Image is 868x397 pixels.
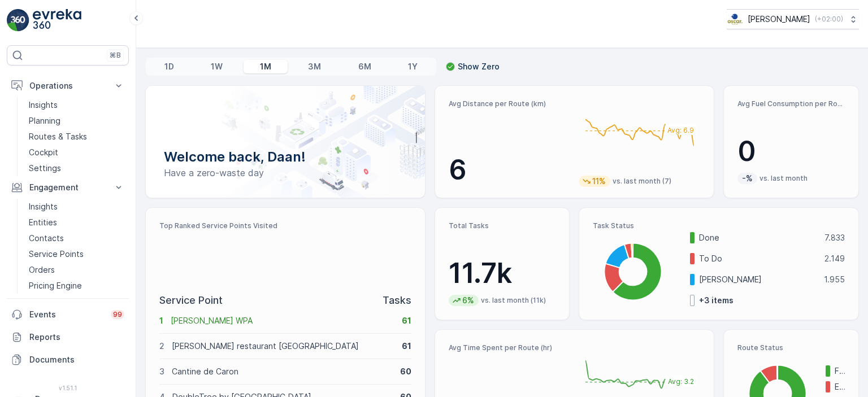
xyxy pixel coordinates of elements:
a: Planning [24,113,129,129]
a: Insights [24,97,129,113]
p: Top Ranked Service Points Visited [159,221,411,230]
p: 61 [402,341,411,352]
button: Operations [7,75,129,97]
p: Route Status [737,343,845,352]
p: [PERSON_NAME] restaurant [GEOGRAPHIC_DATA] [172,341,394,352]
button: [PERSON_NAME](+02:00) [727,9,859,29]
p: 6M [358,61,371,72]
p: Documents [29,354,124,365]
p: 1M [260,61,271,72]
a: Reports [7,326,129,348]
p: [PERSON_NAME] [699,274,817,285]
p: vs. last month (11k) [481,296,546,305]
p: Finished [835,365,845,377]
p: vs. last month [759,174,808,183]
p: -% [741,173,754,184]
p: Insights [29,99,58,111]
p: 60 [400,366,411,377]
img: basis-logo_rgb2x.png [727,13,743,25]
p: Avg Distance per Route (km) [449,99,570,108]
a: Pricing Engine [24,278,129,294]
p: Cockpit [29,147,58,158]
a: Contacts [24,230,129,246]
p: 99 [113,310,122,319]
p: Settings [29,163,61,174]
p: 6 [449,153,570,187]
p: 0 [737,134,845,168]
p: Operations [29,80,106,91]
p: Total Tasks [449,221,556,230]
a: Events99 [7,303,129,326]
a: Service Points [24,246,129,262]
p: 61 [402,315,411,326]
p: Service Points [29,248,84,260]
p: Avg Fuel Consumption per Route (lt) [737,99,845,108]
p: Welcome back, Daan! [164,148,407,166]
p: To Do [699,253,817,264]
p: 1Y [408,61,418,72]
p: ⌘B [110,51,121,60]
a: Routes & Tasks [24,129,129,145]
a: Cockpit [24,145,129,160]
p: 3 [159,366,164,377]
p: 2.149 [824,253,845,264]
p: Task Status [593,221,845,230]
p: Engagement [29,182,106,193]
img: logo_light-DOdMpM7g.png [33,9,81,32]
img: logo [7,9,29,32]
p: 1W [211,61,223,72]
p: Service Point [159,293,223,308]
p: Show Zero [458,61,500,72]
p: Planning [29,115,60,126]
p: 2 [159,341,164,352]
button: Engagement [7,176,129,199]
p: Have a zero-waste day [164,166,407,180]
p: 11% [591,176,607,187]
p: Tasks [383,293,411,308]
p: 1.955 [824,274,845,285]
p: [PERSON_NAME] WPA [171,315,394,326]
p: Entities [29,217,57,228]
p: Routes & Tasks [29,131,87,142]
p: Insights [29,201,58,212]
p: Avg Time Spent per Route (hr) [449,343,570,352]
p: Reports [29,331,124,343]
p: [PERSON_NAME] [748,14,810,25]
p: Orders [29,264,55,276]
p: ( +02:00 ) [815,15,843,24]
p: Expired [835,381,845,392]
p: Events [29,309,104,320]
p: Pricing Engine [29,280,82,291]
a: Documents [7,348,129,371]
a: Entities [24,215,129,230]
span: v 1.51.1 [7,385,129,391]
p: vs. last month (7) [613,177,671,186]
p: Cantine de Caron [172,366,393,377]
a: Insights [24,199,129,215]
a: Settings [24,160,129,176]
p: 1D [164,61,174,72]
a: Orders [24,262,129,278]
p: 11.7k [449,256,556,290]
p: Done [699,232,817,243]
p: 3M [308,61,321,72]
p: 7.833 [824,232,845,243]
p: 6% [461,295,475,306]
p: 1 [159,315,163,326]
p: Contacts [29,233,64,244]
p: + 3 items [699,295,734,306]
